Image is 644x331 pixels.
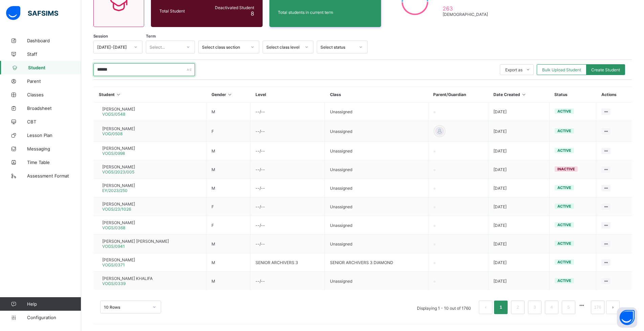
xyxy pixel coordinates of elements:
th: Date Created [488,87,549,102]
td: M [206,272,250,290]
td: M [206,235,250,253]
th: Actions [596,87,632,102]
a: 3 [531,303,538,312]
td: --/-- [250,216,325,235]
td: Unassigned [325,179,428,197]
td: [DATE] [488,121,549,142]
span: Bulk Upload Student [542,67,581,72]
span: Configuration [27,315,81,320]
td: [DATE] [488,102,549,121]
td: M [206,160,250,179]
td: F [206,216,250,235]
span: Term [146,34,156,39]
span: 8 [251,10,254,17]
span: [PERSON_NAME] [102,183,135,188]
span: inactive [557,167,575,171]
span: Student [28,65,81,70]
td: Unassigned [325,160,428,179]
th: Student [94,87,206,102]
span: Dashboard [27,38,81,43]
th: Class [325,87,428,102]
span: EY/2023/250 [102,188,128,193]
li: 上一页 [479,301,492,314]
td: SENIOR ARCHIVERS 3 [250,253,325,272]
img: safsims [6,6,58,20]
span: 263 [443,5,491,12]
li: 下一页 [606,301,620,314]
span: [PERSON_NAME] KHALIFA [102,276,153,281]
td: --/-- [250,121,325,142]
span: Session [93,34,108,39]
span: [PERSON_NAME] [102,126,135,131]
td: [DATE] [488,142,549,160]
td: [DATE] [488,197,549,216]
span: [PERSON_NAME] [102,107,135,112]
td: --/-- [250,197,325,216]
div: Select class level [266,45,301,50]
div: Total Student [158,7,204,15]
td: --/-- [250,160,325,179]
span: Messaging [27,146,81,151]
td: --/-- [250,272,325,290]
span: active [557,204,571,209]
th: Gender [206,87,250,102]
th: Level [250,87,325,102]
span: Deactivated Student [206,5,254,10]
td: [DATE] [488,179,549,197]
td: [DATE] [488,235,549,253]
td: Unassigned [325,216,428,235]
span: VOGS/0371 [102,262,125,267]
button: prev page [479,301,492,314]
span: [PERSON_NAME] [PERSON_NAME] [102,239,169,244]
span: VOG/0508 [102,131,123,136]
td: --/-- [250,179,325,197]
span: Export as [505,67,523,72]
td: Unassigned [325,102,428,121]
td: --/-- [250,102,325,121]
td: [DATE] [488,216,549,235]
span: Broadsheet [27,105,81,111]
span: VOGS/0368 [102,225,125,230]
div: [DATE]-[DATE] [97,45,130,50]
span: Time Table [27,160,81,165]
td: F [206,197,250,216]
li: 5 [562,301,575,314]
span: [PERSON_NAME] [102,164,135,169]
td: M [206,179,250,197]
span: Help [27,301,81,307]
td: --/-- [250,142,325,160]
span: active [557,260,571,264]
span: active [557,148,571,153]
li: 4 [545,301,558,314]
th: Status [549,87,596,102]
span: [PERSON_NAME] [102,202,135,207]
span: CBT [27,119,81,124]
td: [DATE] [488,160,549,179]
span: VOGS/0339 [102,281,126,286]
div: Select status [320,45,355,50]
td: Unassigned [325,197,428,216]
td: F [206,121,250,142]
li: Displaying 1 - 10 out of 1760 [412,301,476,314]
td: M [206,102,250,121]
span: [PERSON_NAME] [102,257,135,262]
div: Select... [150,41,165,53]
td: --/-- [250,235,325,253]
td: Unassigned [325,142,428,160]
span: active [557,185,571,190]
td: [DATE] [488,272,549,290]
span: Assessment Format [27,173,81,179]
a: 4 [548,303,555,312]
span: Create Student [591,67,620,72]
li: 2 [511,301,525,314]
span: [PERSON_NAME] [102,146,135,151]
li: 向后 5 页 [577,301,586,310]
i: Sort in Ascending Order [116,92,121,97]
th: Parent/Guardian [428,87,488,102]
a: 1 [497,303,504,312]
td: Unassigned [325,235,428,253]
li: 3 [528,301,541,314]
span: [DEMOGRAPHIC_DATA] [443,12,491,17]
span: active [557,222,571,227]
span: VOGS/0998 [102,151,125,156]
